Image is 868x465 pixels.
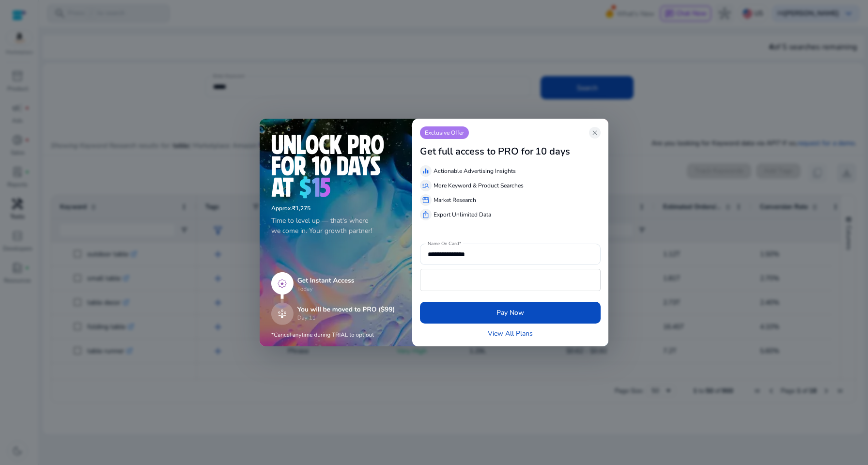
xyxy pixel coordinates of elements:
[535,146,570,157] h3: 10 days
[425,270,595,290] iframe: Secure payment input frame
[422,167,430,175] span: equalizer
[420,302,601,324] button: Pay Now
[422,211,430,218] span: ios_share
[422,196,430,204] span: storefront
[434,181,524,190] p: More Keyword & Product Searches
[271,204,292,212] span: Approx.
[434,210,491,219] p: Export Unlimited Data
[271,216,401,236] p: Time to level up — that's where we come in. Your growth partner!
[428,240,459,247] mat-label: Name On Card
[271,205,401,212] h6: ₹1,275
[422,182,430,189] span: manage_search
[434,196,476,204] p: Market Research
[591,129,599,137] span: close
[420,126,469,139] p: Exclusive Offer
[420,146,533,157] h3: Get full access to PRO for
[496,308,524,318] span: Pay Now
[434,167,516,175] p: Actionable Advertising Insights
[488,328,533,339] a: View All Plans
